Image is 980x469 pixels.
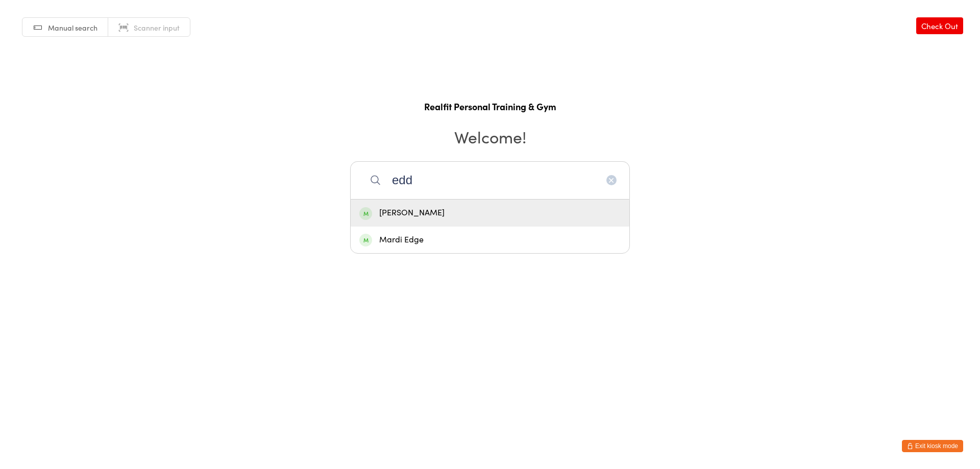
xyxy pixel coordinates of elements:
[916,17,963,34] a: Check Out
[359,233,621,247] div: Mardi Edge
[350,161,630,199] input: Search
[134,22,180,33] span: Scanner input
[359,206,621,220] div: [PERSON_NAME]
[10,125,970,148] h2: Welcome!
[48,22,97,33] span: Manual search
[902,440,963,452] button: Exit kiosk mode
[10,100,970,113] h1: Realfit Personal Training & Gym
